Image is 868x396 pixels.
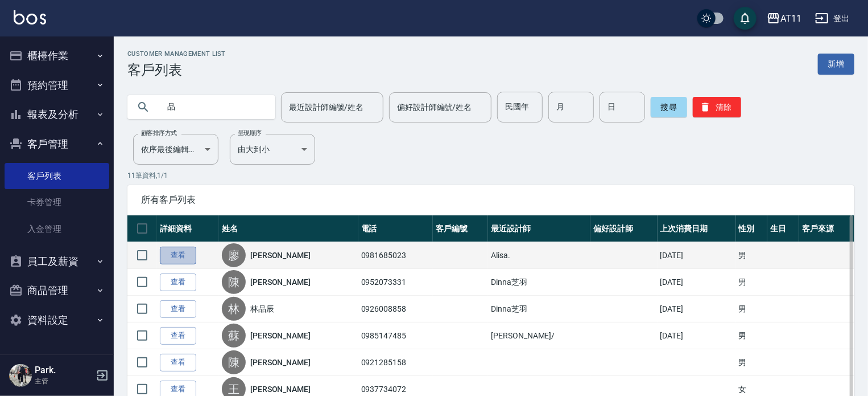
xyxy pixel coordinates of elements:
[5,163,109,189] a: 客戶列表
[736,322,768,349] td: 男
[141,194,841,206] span: 所有客戶列表
[818,54,854,75] a: 新增
[222,324,246,348] div: 蘇
[358,349,433,376] td: 0921285158
[488,215,590,242] th: 最近設計師
[736,242,768,269] td: 男
[5,247,109,276] button: 員工及薪資
[658,322,736,349] td: [DATE]
[488,296,590,322] td: Dinna芝羽
[658,215,736,242] th: 上次消費日期
[160,327,196,345] a: 查看
[736,215,768,242] th: 性別
[5,129,109,159] button: 客戶管理
[358,215,433,242] th: 電話
[250,383,311,395] a: [PERSON_NAME]
[250,330,311,341] a: [PERSON_NAME]
[358,322,433,349] td: 0985147485
[734,7,757,30] button: save
[5,216,109,242] a: 入金管理
[5,71,109,100] button: 預約管理
[433,215,488,242] th: 客戶編號
[141,129,177,137] label: 顧客排序方式
[780,11,801,26] div: AT11
[160,354,196,371] a: 查看
[762,7,806,30] button: AT11
[222,270,246,294] div: 陳
[160,273,196,291] a: 查看
[250,357,311,368] a: [PERSON_NAME]
[358,296,433,322] td: 0926008858
[5,189,109,215] a: 卡券管理
[767,215,799,242] th: 生日
[799,215,854,242] th: 客戶來源
[222,297,246,321] div: 林
[658,242,736,269] td: [DATE]
[14,10,46,25] img: Logo
[358,242,433,269] td: 0981685023
[133,134,218,165] div: 依序最後編輯時間
[590,215,657,242] th: 偏好設計師
[160,247,196,264] a: 查看
[9,364,32,387] img: Person
[127,170,854,181] p: 11 筆資料, 1 / 1
[736,296,768,322] td: 男
[230,134,315,165] div: 由大到小
[157,215,219,242] th: 詳細資料
[658,269,736,296] td: [DATE]
[488,269,590,296] td: Dinna芝羽
[488,242,590,269] td: Alisa.
[736,269,768,296] td: 男
[811,8,854,29] button: 登出
[222,243,246,267] div: 廖
[35,365,93,376] h5: Park.
[127,50,226,58] h2: Customer Management List
[488,322,590,349] td: [PERSON_NAME]/
[5,276,109,305] button: 商品管理
[160,300,196,318] a: 查看
[250,276,311,288] a: [PERSON_NAME]
[736,349,768,376] td: 男
[250,250,311,261] a: [PERSON_NAME]
[5,305,109,335] button: 資料設定
[35,376,93,386] p: 主管
[222,350,246,374] div: 陳
[5,41,109,71] button: 櫃檯作業
[651,97,687,117] button: 搜尋
[159,92,266,123] input: 搜尋關鍵字
[127,62,226,78] h3: 客戶列表
[358,269,433,296] td: 0952073331
[238,129,262,137] label: 呈現順序
[219,215,358,242] th: 姓名
[250,303,274,315] a: 林品辰
[693,97,741,117] button: 清除
[5,100,109,129] button: 報表及分析
[658,296,736,322] td: [DATE]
